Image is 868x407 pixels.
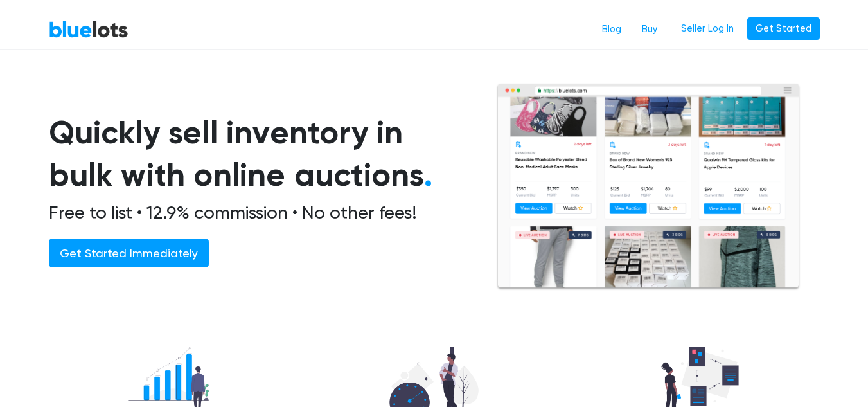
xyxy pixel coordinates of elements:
a: Buy [632,17,668,42]
a: Get Started [747,17,820,41]
a: BlueLots [49,20,128,39]
a: Seller Log In [673,17,742,41]
span: . [424,156,432,194]
img: browserlots-effe8949e13f0ae0d7b59c7c387d2f9fb811154c3999f57e71a08a1b8b46c466.png [496,83,801,291]
h2: Free to list • 12.9% commission • No other fees! [49,202,465,224]
a: Blog [592,17,632,42]
h1: Quickly sell inventory in bulk with online auctions [49,111,465,197]
a: Get Started Immediately [49,239,209,267]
